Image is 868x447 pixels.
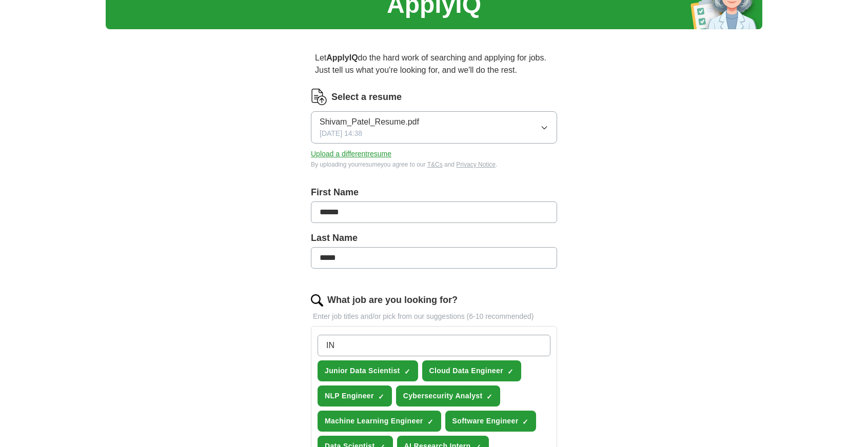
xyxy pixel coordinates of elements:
[325,416,423,426] span: Machine Learning Engineer
[311,48,557,80] p: Let do the hard work of searching and applying for jobs. Just tell us what you're looking for, an...
[311,160,557,169] div: By uploading your resume you agree to our and .
[311,111,557,144] button: Shivam_Patel_Resume.pdf[DATE] 14:38
[427,161,443,168] a: T&Cs
[456,161,496,168] a: Privacy Notice
[522,418,528,426] span: ✓
[311,149,391,159] button: Upload a differentresume
[422,360,521,381] button: Cloud Data Engineer✓
[378,393,384,401] span: ✓
[311,186,557,199] label: First Name
[318,385,392,407] button: NLP Engineer✓
[320,128,362,139] span: [DATE] 14:38
[427,418,433,426] span: ✓
[507,368,514,376] span: ✓
[320,116,419,128] span: Shivam_Patel_Resume.pdf
[325,391,374,401] span: NLP Engineer
[445,411,537,432] button: Software Engineer✓
[331,90,402,104] label: Select a resume
[486,393,492,401] span: ✓
[318,335,550,356] input: Type a job title and press enter
[318,360,418,381] button: Junior Data Scientist✓
[311,89,327,105] img: CV Icon
[404,368,410,376] span: ✓
[429,365,503,376] span: Cloud Data Engineer
[311,294,323,307] img: search.png
[325,365,400,376] span: Junior Data Scientist
[327,293,458,307] label: What job are you looking for?
[396,385,501,407] button: Cybersecurity Analyst✓
[403,391,483,401] span: Cybersecurity Analyst
[452,416,519,426] span: Software Engineer
[318,411,441,432] button: Machine Learning Engineer✓
[326,53,358,62] strong: ApplyIQ
[311,231,557,245] label: Last Name
[311,311,557,322] p: Enter job titles and/or pick from our suggestions (6-10 recommended)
